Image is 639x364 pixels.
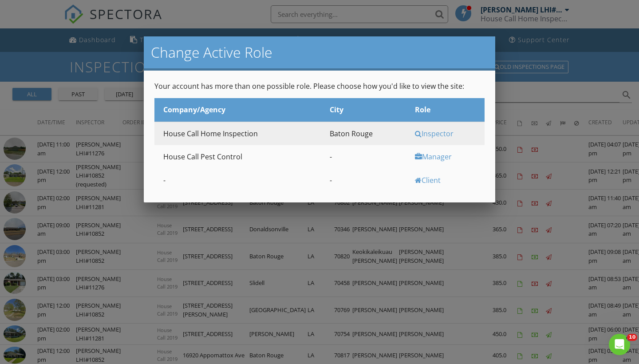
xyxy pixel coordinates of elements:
[406,98,485,122] th: Role
[627,334,637,341] span: 10
[321,98,406,122] th: City
[321,122,406,145] td: Baton Rouge
[154,122,321,145] td: House Call Home Inspection
[154,169,321,192] td: -
[154,145,321,168] td: House Call Pest Control
[415,175,482,185] div: Client
[321,145,406,168] td: -
[415,129,482,138] div: Inspector
[321,169,406,192] td: -
[609,334,630,355] iframe: Intercom live chat
[151,44,488,61] h2: Change Active Role
[154,81,485,91] p: Your account has more than one possible role. Please choose how you'd like to view the site:
[415,152,482,162] div: Manager
[154,98,321,122] th: Company/Agency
